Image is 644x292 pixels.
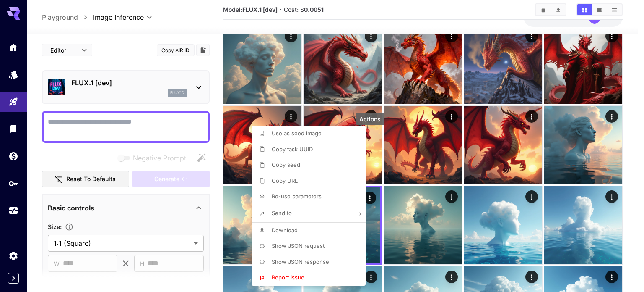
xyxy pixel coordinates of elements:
[272,210,292,216] span: Send to
[272,242,325,249] span: Show JSON request
[272,130,322,137] span: Use as seed image
[272,161,300,168] span: Copy seed
[272,258,329,265] span: Show JSON response
[272,274,304,281] span: Report issue
[272,227,298,234] span: Download
[272,177,298,184] span: Copy URL
[356,113,384,125] div: Actions
[272,193,322,200] span: Re-use parameters
[272,146,313,153] span: Copy task UUID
